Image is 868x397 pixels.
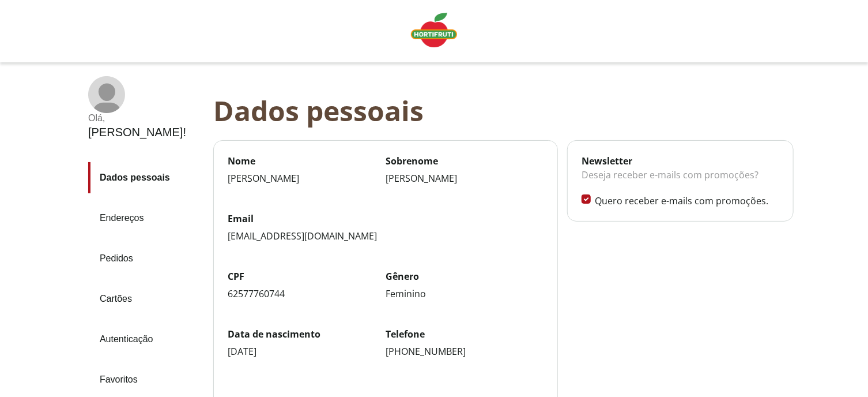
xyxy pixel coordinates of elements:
div: [EMAIL_ADDRESS][DOMAIN_NAME] [228,230,544,242]
label: Quero receber e-mails com promoções. [595,194,779,207]
label: Sobrenome [386,155,544,167]
label: Data de nascimento [228,328,386,340]
a: Autenticação [88,324,204,355]
a: Favoritos [88,364,204,395]
label: Gênero [386,270,544,283]
a: Cartões [88,283,204,314]
div: [PERSON_NAME] ! [88,126,186,139]
label: Telefone [386,328,544,340]
a: Pedidos [88,243,204,274]
label: Nome [228,155,386,167]
label: CPF [228,270,386,283]
img: Logo [411,13,457,47]
div: [PERSON_NAME] [228,172,386,185]
a: Endereços [88,203,204,234]
div: Deseja receber e-mails com promoções? [582,167,779,194]
a: Dados pessoais [88,162,204,193]
div: [PERSON_NAME] [386,172,544,185]
div: Olá , [88,113,186,123]
div: [DATE] [228,345,386,358]
div: [PHONE_NUMBER] [386,345,544,358]
div: 62577760744 [228,287,386,300]
div: Dados pessoais [213,95,803,126]
div: Newsletter [582,155,779,167]
label: Email [228,212,544,225]
div: Feminino [386,287,544,300]
a: Logo [406,8,462,54]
